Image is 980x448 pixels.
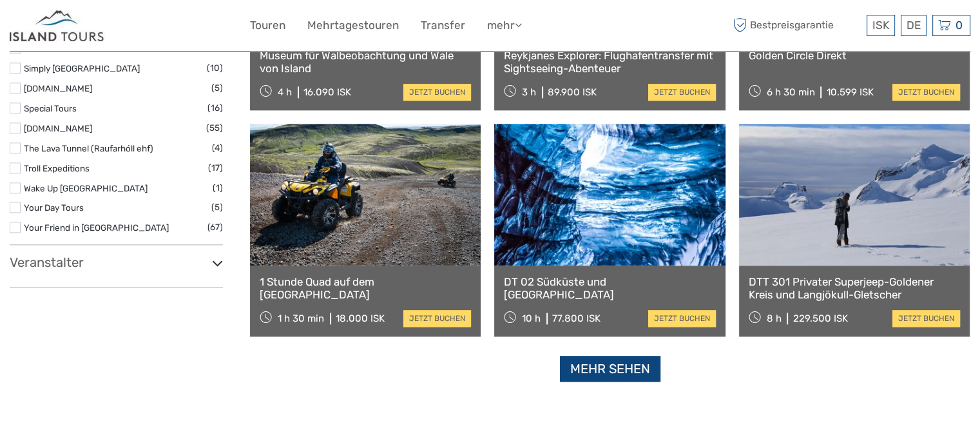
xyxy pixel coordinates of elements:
a: Your Friend in [GEOGRAPHIC_DATA] [24,222,169,233]
div: 16.090 ISK [303,86,351,98]
div: 18.000 ISK [336,313,385,324]
a: Simply [GEOGRAPHIC_DATA] [24,63,140,73]
span: (16) [207,101,223,115]
a: DTT 301 Privater Superjeep-Goldener Kreis und Langjökull-Gletscher [749,275,960,302]
span: (67) [207,220,223,235]
a: jetzt buchen [648,310,716,327]
span: 4 h [278,86,292,98]
button: Open LiveChat chat widget [148,20,164,35]
a: Mehrtagestouren [307,16,399,35]
div: 229.500 ISK [793,313,847,324]
span: (55) [206,121,223,135]
a: The Lava Tunnel (Raufarhóll ehf) [24,143,153,153]
span: 8 h [766,313,781,324]
span: (1) [213,180,223,195]
a: DT 02 Südküste und [GEOGRAPHIC_DATA] [504,275,715,302]
span: (5) [211,200,223,215]
span: 10 h [522,313,541,324]
span: 0 [954,19,965,32]
a: Troll Expeditions [24,163,90,173]
a: Special Tours [24,103,77,113]
span: ISK [872,19,889,32]
a: jetzt buchen [892,310,960,327]
div: 10.599 ISK [826,86,873,98]
a: jetzt buchen [892,84,960,101]
span: (17) [208,161,223,175]
span: (4) [212,141,223,155]
span: Bestpreisgarantie [730,15,863,36]
span: (10) [207,61,223,75]
span: 6 h 30 min [766,86,814,98]
span: 3 h [522,86,536,98]
div: 77.800 ISK [552,313,600,324]
a: Reykjanes Explorer: Flughafentransfer mit Sightseeing-Abenteuer [504,49,715,75]
a: jetzt buchen [403,84,471,101]
a: 1 Stunde Quad auf dem [GEOGRAPHIC_DATA] [260,275,471,302]
a: Museum für Walbeobachtung und Wale von Island [260,49,471,75]
a: Safari Quads [24,43,73,54]
p: We're away right now. Please check back later! [18,23,146,33]
a: mehr [487,16,522,35]
h3: Veranstalter [10,255,223,270]
a: Mehr sehen [560,356,660,382]
a: [DOMAIN_NAME] [24,83,92,93]
img: Iceland ProTravel [10,10,105,41]
a: Transfer [421,16,465,35]
a: Golden Circle Direkt [749,49,960,62]
a: Wake Up [GEOGRAPHIC_DATA] [24,183,148,193]
a: jetzt buchen [403,310,471,327]
a: [DOMAIN_NAME] [24,123,92,133]
span: (5) [211,81,223,95]
span: 1 h 30 min [278,313,324,324]
a: jetzt buchen [648,84,716,101]
a: Touren [250,16,285,35]
div: 89.900 ISK [548,86,597,98]
a: Your Day Tours [24,202,84,213]
div: DE [901,15,927,36]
